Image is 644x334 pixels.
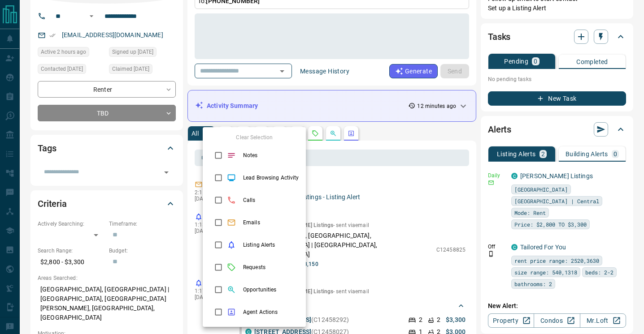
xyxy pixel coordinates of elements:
[243,308,299,316] span: Agent Actions
[243,263,299,271] span: Requests
[243,151,299,159] span: Notes
[243,196,299,204] span: Calls
[243,174,299,182] span: Lead Browsing Activity
[243,218,299,227] span: Emails
[243,286,299,294] span: Opportunities
[243,241,299,249] span: Listing Alerts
